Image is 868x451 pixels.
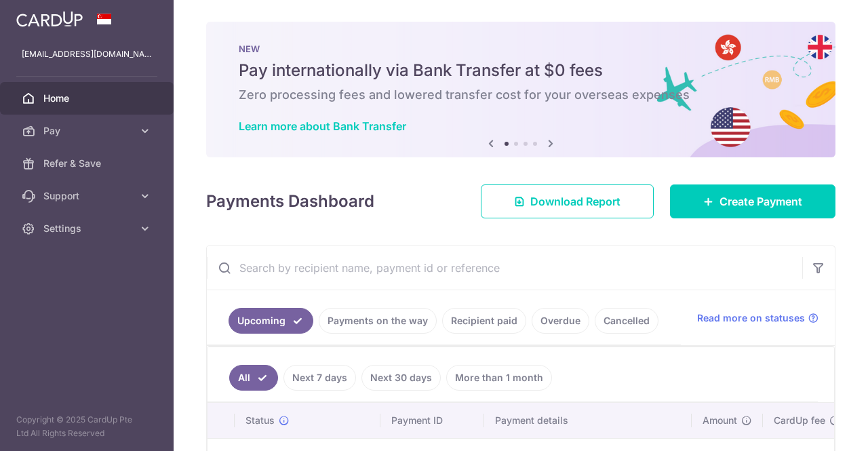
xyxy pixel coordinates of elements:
[239,60,803,81] h5: Pay internationally via Bank Transfer at $0 fees
[670,184,835,218] a: Create Payment
[245,414,275,427] span: Status
[530,193,620,210] span: Download Report
[697,311,805,325] span: Read more on statuses
[283,365,356,391] a: Next 7 days
[16,11,83,27] img: CardUp
[22,47,152,61] p: [EMAIL_ADDRESS][DOMAIN_NAME]
[206,22,835,157] img: Bank transfer banner
[319,308,437,334] a: Payments on the way
[361,365,441,391] a: Next 30 days
[229,308,313,334] a: Upcoming
[43,92,133,105] span: Home
[43,222,133,235] span: Settings
[703,414,737,427] span: Amount
[719,193,802,210] span: Create Payment
[481,184,654,218] a: Download Report
[239,43,803,54] p: NEW
[442,308,526,334] a: Recipient paid
[595,308,658,334] a: Cancelled
[484,403,692,438] th: Payment details
[239,87,803,103] h6: Zero processing fees and lowered transfer cost for your overseas expenses
[380,403,484,438] th: Payment ID
[43,157,133,170] span: Refer & Save
[229,365,278,391] a: All
[43,124,133,138] span: Pay
[207,246,802,290] input: Search by recipient name, payment id or reference
[43,189,133,203] span: Support
[446,365,552,391] a: More than 1 month
[206,189,374,214] h4: Payments Dashboard
[697,311,818,325] a: Read more on statuses
[239,119,406,133] a: Learn more about Bank Transfer
[774,414,825,427] span: CardUp fee
[532,308,589,334] a: Overdue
